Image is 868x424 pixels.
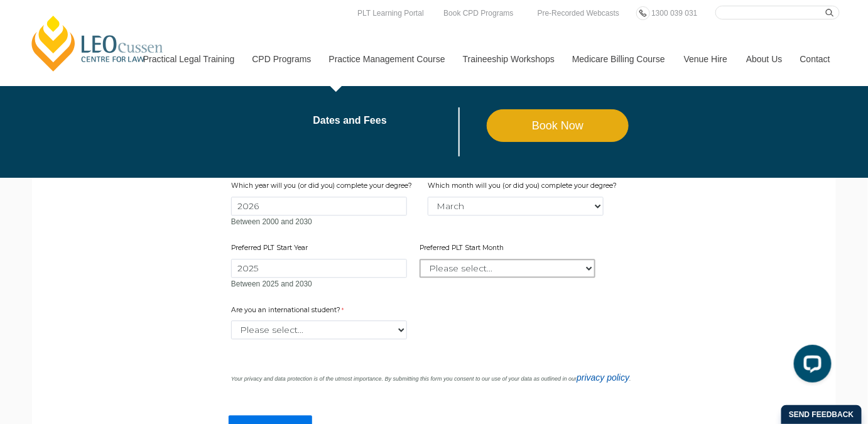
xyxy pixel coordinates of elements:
[320,32,453,86] a: Practice Management Course
[354,6,427,20] a: PLT Learning Portal
[231,376,631,382] i: Your privacy and data protection is of the utmost importance. By submitting this form you consent...
[231,243,311,256] label: Preferred PLT Start Year
[651,9,697,18] span: 1300 039 031
[231,305,357,318] label: Are you an international student?
[487,109,629,142] a: Book Now
[428,181,620,193] label: Which month will you (or did you) complete your degree?
[737,32,791,86] a: About Us
[231,280,312,288] span: Between 2025 and 2030
[453,32,563,86] a: Traineeship Workshops
[242,32,319,86] a: CPD Programs
[231,259,407,278] input: Preferred PLT Start Year
[791,32,840,86] a: Contact
[675,32,737,86] a: Venue Hire
[313,116,487,126] a: Dates and Fees
[440,6,516,20] a: Book CPD Programs
[134,32,243,86] a: Practical Legal Training
[231,197,407,215] input: Which year will you (or did you) complete your degree?
[428,197,604,215] select: Which month will you (or did you) complete your degree?
[420,243,507,256] label: Preferred PLT Start Month
[231,320,407,339] select: Are you an international student?
[534,6,623,20] a: Pre-Recorded Webcasts
[784,340,837,393] iframe: LiveChat chat widget
[420,259,595,278] select: Preferred PLT Start Month
[648,6,700,20] a: 1300 039 031
[563,32,675,86] a: Medicare Billing Course
[231,217,312,226] span: Between 2000 and 2030
[28,14,167,73] a: [PERSON_NAME] Centre for Law
[577,372,629,383] a: privacy policy
[231,181,415,193] label: Which year will you (or did you) complete your degree?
